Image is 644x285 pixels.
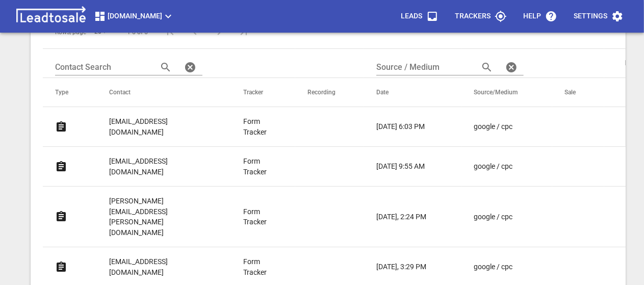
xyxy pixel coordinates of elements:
[109,116,202,137] p: [EMAIL_ADDRESS][DOMAIN_NAME]
[474,161,512,172] p: google / cpc
[109,196,202,238] p: [PERSON_NAME][EMAIL_ADDRESS][PERSON_NAME][DOMAIN_NAME]
[474,121,524,132] a: google / cpc
[474,212,524,222] a: google / cpc
[109,156,202,177] p: [EMAIL_ADDRESS][DOMAIN_NAME]
[474,262,524,272] a: google / cpc
[474,161,524,172] a: google / cpc
[12,6,90,27] img: logo
[243,256,267,277] a: Form Tracker
[376,262,426,272] p: [DATE], 3:29 PM
[243,206,267,227] a: Form Tracker
[231,78,295,107] th: Tracker
[55,261,67,273] svg: Form
[243,156,267,177] a: Form Tracker
[109,189,202,245] a: [PERSON_NAME][EMAIL_ADDRESS][PERSON_NAME][DOMAIN_NAME]
[474,262,512,272] p: google / cpc
[109,249,202,284] a: [EMAIL_ADDRESS][DOMAIN_NAME]
[474,212,512,222] p: google / cpc
[574,11,607,21] p: Settings
[243,116,267,137] a: Form Tracker
[376,121,425,132] p: [DATE] 6:03 PM
[376,161,433,172] a: [DATE] 9:55 AM
[55,211,67,223] svg: Form
[109,149,202,184] a: [EMAIL_ADDRESS][DOMAIN_NAME]
[401,11,422,21] p: Leads
[55,121,67,133] svg: Form
[109,109,202,144] a: [EMAIL_ADDRESS][DOMAIN_NAME]
[455,11,491,21] p: Trackers
[376,161,425,172] p: [DATE] 9:55 AM
[43,78,97,107] th: Type
[90,6,178,27] button: [DOMAIN_NAME]
[376,212,433,222] a: [DATE], 2:24 PM
[364,78,461,107] th: Date
[552,78,604,107] th: Sale
[295,78,364,107] th: Recording
[97,78,231,107] th: Contact
[376,212,426,222] p: [DATE], 2:24 PM
[109,256,202,277] p: [EMAIL_ADDRESS][DOMAIN_NAME]
[461,78,552,107] th: Source/Medium
[523,11,541,21] p: Help
[55,161,67,173] svg: Form
[376,121,433,132] a: [DATE] 6:03 PM
[474,121,512,132] p: google / cpc
[94,10,174,22] span: [DOMAIN_NAME]
[376,262,433,272] a: [DATE], 3:29 PM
